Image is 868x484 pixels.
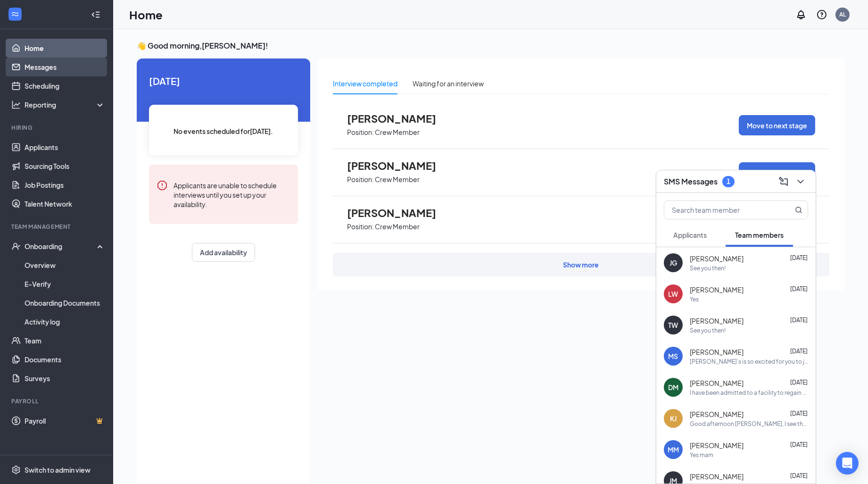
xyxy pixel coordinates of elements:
div: Interview completed [333,78,397,89]
div: Show more [563,260,599,269]
div: Waiting for an interview [413,78,484,89]
p: Position: [347,175,374,184]
button: ComposeMessage [776,174,791,189]
span: [DATE] [790,410,808,417]
input: Search team member [664,201,776,219]
svg: MagnifyingGlass [795,206,802,214]
button: Add availability [192,243,255,262]
span: [DATE] [790,379,808,386]
div: See you then! [690,326,726,334]
p: Crew Member [375,128,420,137]
a: Activity log [25,312,105,331]
a: Job Postings [25,175,105,194]
div: Reporting [25,100,106,109]
span: [PERSON_NAME] [690,409,744,419]
span: [PERSON_NAME] [690,254,744,263]
span: [PERSON_NAME] [347,159,451,172]
span: [PERSON_NAME] [347,112,451,125]
div: Payroll [11,397,103,405]
a: PayrollCrown [25,411,105,430]
span: [PERSON_NAME] [347,207,451,219]
span: [DATE] [790,441,808,448]
p: Crew Member [375,175,420,184]
span: [DATE] [790,285,808,292]
span: [DATE] [790,317,808,324]
span: [DATE] [790,254,808,261]
svg: ComposeMessage [778,176,789,187]
div: I have been admitted to a facility to regain focus. [690,389,808,397]
button: Move to next stage [739,115,815,135]
svg: Collapse [91,10,100,19]
div: [PERSON_NAME]'s is so excited for you to join our team! Do you know anyone else who might be inte... [690,358,808,366]
a: Scheduling [25,76,105,95]
span: No events scheduled for [DATE] . [174,126,273,136]
div: AL [839,10,846,18]
span: [PERSON_NAME] [690,316,744,325]
button: Move to next stage [739,162,815,183]
svg: Analysis [11,100,21,109]
button: ChevronDown [793,174,808,189]
a: Home [25,39,105,58]
span: [PERSON_NAME] [690,285,744,294]
span: Applicants [673,231,707,239]
h3: SMS Messages [664,176,718,187]
a: Team [25,331,105,350]
span: [PERSON_NAME] [690,347,744,357]
div: Yes [690,295,699,303]
a: Messages [25,58,105,76]
span: [DATE] [149,74,298,88]
div: MS [669,351,678,361]
div: MM [668,445,679,454]
svg: WorkstreamLogo [10,9,20,19]
a: Onboarding Documents [25,293,105,312]
div: TW [669,320,678,330]
div: Onboarding [25,242,97,251]
span: [DATE] [790,348,808,355]
div: Hiring [11,124,103,132]
div: DM [668,383,678,392]
p: Crew Member [375,222,420,231]
svg: Settings [11,465,21,475]
span: [PERSON_NAME] [690,472,744,481]
h3: 👋 Good morning, [PERSON_NAME] ! [137,41,844,51]
svg: Notifications [795,9,807,20]
svg: QuestionInfo [816,9,827,20]
a: Applicants [25,138,105,157]
p: Position: [347,222,374,231]
a: Overview [25,256,105,275]
a: Sourcing Tools [25,157,105,175]
svg: ChevronDown [795,176,806,187]
a: Talent Network [25,194,105,213]
svg: UserCheck [11,242,21,251]
div: KJ [670,414,677,423]
div: Open Intercom Messenger [836,452,859,475]
a: Documents [25,350,105,369]
p: Position: [347,128,374,137]
div: Switch to admin view [25,465,91,475]
div: See you then! [690,264,726,272]
div: 1 [727,177,730,185]
div: Good afternoon [PERSON_NAME], I see that you decided not to start. Will you please return our uni... [690,420,808,428]
a: E-Verify [25,275,105,293]
span: [PERSON_NAME] [690,441,744,450]
span: Team members [735,231,784,239]
div: Applicants are unable to schedule interviews until you set up your availability. [174,180,290,209]
a: Surveys [25,369,105,388]
div: Team Management [11,223,103,231]
span: [DATE] [790,472,808,479]
div: JG [670,258,677,267]
div: Yes mam [690,451,713,459]
svg: Error [157,180,168,191]
h1: Home [129,7,163,23]
span: [PERSON_NAME] [690,378,744,388]
div: LW [669,289,678,299]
